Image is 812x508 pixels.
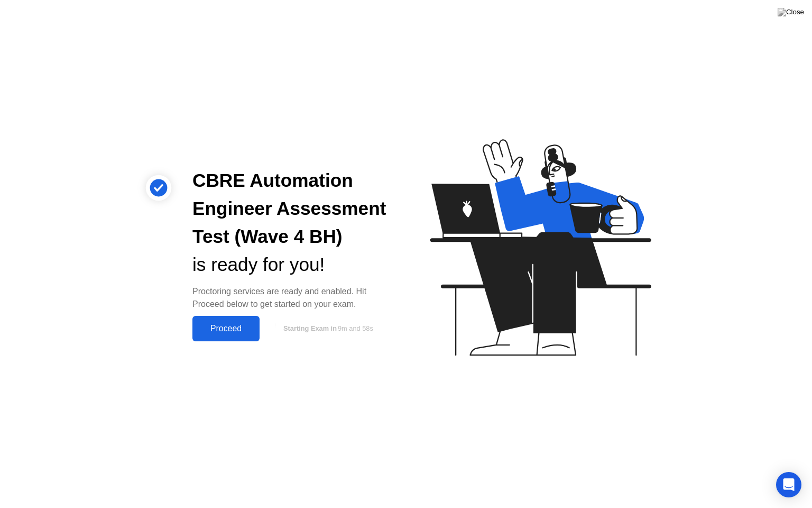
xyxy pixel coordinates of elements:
[265,319,389,339] button: Starting Exam in9m and 58s
[778,8,804,16] img: Close
[192,167,389,250] div: CBRE Automation Engineer Assessment Test (Wave 4 BH)
[776,472,801,497] div: Open Intercom Messenger
[192,316,260,341] button: Proceed
[196,324,256,333] div: Proceed
[338,324,373,332] span: 9m and 58s
[192,251,389,279] div: is ready for you!
[192,285,389,311] div: Proctoring services are ready and enabled. Hit Proceed below to get started on your exam.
